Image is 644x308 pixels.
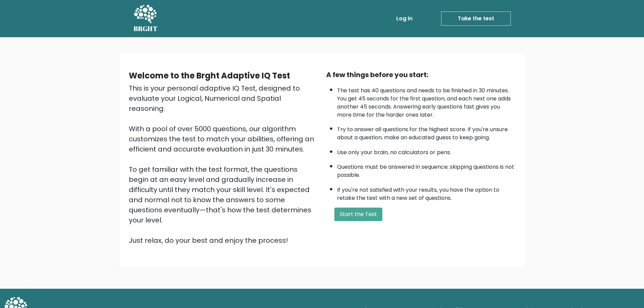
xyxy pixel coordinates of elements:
[129,70,290,81] b: Welcome to the Brght Adaptive IQ Test
[393,12,415,25] a: Log in
[337,145,516,157] li: Use only your brain, no calculators or pens.
[441,11,511,26] a: Take the test
[337,83,516,119] li: The test has 40 questions and needs to be finished in 30 minutes. You get 45 seconds for the firs...
[134,25,158,33] h5: BRGHT
[134,3,158,34] a: BRGHT
[129,83,318,245] div: This is your personal adaptive IQ Test, designed to evaluate your Logical, Numerical and Spatial ...
[337,160,516,179] li: Questions must be answered in sequence; skipping questions is not possible.
[337,183,516,202] li: If you're not satisfied with your results, you have the option to retake the test with a new set ...
[326,70,516,80] div: A few things before you start:
[337,122,516,142] li: Try to answer all questions for the highest score. If you're unsure about a question, make an edu...
[334,208,382,221] button: Start the Test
